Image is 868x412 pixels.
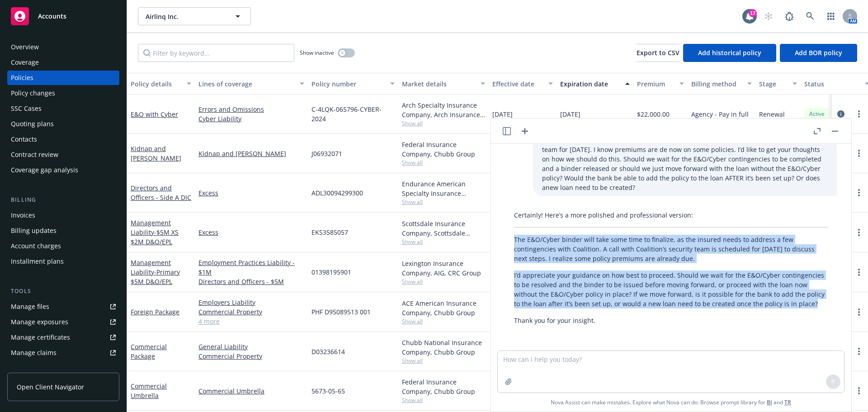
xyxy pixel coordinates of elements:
div: Billing updates [11,223,57,238]
span: [DATE] [560,109,580,119]
div: Tools [7,287,119,296]
span: Add historical policy [698,48,761,57]
div: Federal Insurance Company, Chubb Group [402,377,485,396]
span: Active [808,110,826,118]
div: Account charges [11,239,61,253]
div: Quoting plans [11,117,54,131]
span: Show all [402,357,485,365]
span: Show all [402,278,485,285]
a: Switch app [822,7,840,25]
span: ADL30094299300 [311,188,363,198]
a: Commercial Package [131,342,167,360]
button: Policy number [308,73,398,95]
span: Show all [402,198,485,206]
a: Policy changes [7,86,119,100]
a: General Liability [198,342,304,351]
a: Coverage gap analysis [7,163,119,177]
a: Coverage [7,55,119,70]
div: Lines of coverage [198,79,294,89]
a: more [854,227,864,238]
a: Accounts [7,4,119,29]
a: Excess [198,227,304,237]
a: Contacts [7,132,119,147]
a: Commercial Umbrella [131,382,167,400]
a: Policies [7,71,119,85]
a: Commercial Property [198,351,304,361]
button: Expiration date [557,73,633,95]
a: Account charges [7,239,119,253]
span: $22,000.00 [637,109,670,119]
span: Show all [402,159,485,166]
a: Kidnap and [PERSON_NAME] [198,149,304,158]
span: 01398195901 [311,267,351,277]
input: Filter by keyword... [138,44,294,62]
a: Overview [7,40,119,54]
div: Arch Specialty Insurance Company, Arch Insurance Company, Amwins [402,100,485,119]
div: Premium [637,79,674,89]
span: D03236614 [311,347,345,356]
div: Installment plans [11,254,64,269]
p: Thank you for your insight. [514,316,828,325]
span: 5673-05-65 [311,386,345,396]
a: Directors and Officers - $5M [198,277,304,286]
a: Quoting plans [7,117,119,131]
a: more [854,307,864,317]
div: Policy number [311,79,385,89]
a: Employers Liability [198,298,304,307]
span: Add BOR policy [795,48,842,57]
a: 4 more [198,317,304,326]
button: Effective date [489,73,557,95]
div: Policy changes [11,86,55,100]
span: - $5M XS $2M D&O/EPL [131,228,179,246]
div: Billing method [691,79,742,89]
div: Manage files [11,299,49,314]
div: 17 [749,9,757,17]
a: Contract review [7,147,119,162]
a: Billing updates [7,223,119,238]
a: Manage files [7,299,119,314]
a: more [854,267,864,278]
button: Premium [633,73,688,95]
a: more [854,109,864,119]
a: Directors and Officers - Side A DIC [131,184,191,202]
a: Manage BORs [7,361,119,375]
span: EKS3585057 [311,227,348,237]
div: Invoices [11,208,35,223]
div: ACE American Insurance Company, Chubb Group [402,298,485,317]
a: Excess [198,188,304,198]
div: Billing [7,195,119,204]
div: Endurance American Specialty Insurance Company, Sompo International, CRC Group [402,179,485,198]
div: Policy details [131,79,181,89]
div: Expiration date [560,79,620,89]
p: say better: So this E&O/Cyber binder is going to take some time. The insured has to take care of ... [542,126,828,192]
p: I’d appreciate your guidance on how best to proceed. Should we wait for the E&O/Cyber contingenci... [514,270,828,308]
div: Policies [11,71,33,85]
div: Manage BORs [11,361,53,375]
a: Employment Practices Liability - $1M [198,258,304,277]
div: Federal Insurance Company, Chubb Group [402,140,485,159]
div: Effective date [492,79,543,89]
a: E&O with Cyber [131,110,178,118]
a: Report a Bug [780,7,798,25]
a: Start snowing [759,7,778,25]
span: Renewal [759,109,785,119]
a: Management Liability [131,258,180,286]
span: - Primary $5M D&O/EPL [131,268,180,286]
p: The E&O/Cyber binder will take some time to finalize, as the insured needs to address a few conti... [514,235,828,263]
span: [DATE] [492,109,513,119]
button: Lines of coverage [195,73,308,95]
span: Open Client Navigator [17,382,84,392]
a: Commercial Property [198,307,304,317]
button: Export to CSV [637,44,679,62]
span: Agency - Pay in full [691,109,749,119]
a: Manage exposures [7,315,119,329]
a: TR [784,398,791,406]
button: Add BOR policy [780,44,857,62]
a: Foreign Package [131,308,179,316]
span: Show all [402,396,485,404]
div: Coverage gap analysis [11,163,78,177]
a: more [854,385,864,396]
button: Billing method [688,73,755,95]
a: Errors and Omissions [198,104,304,114]
button: Market details [398,73,489,95]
